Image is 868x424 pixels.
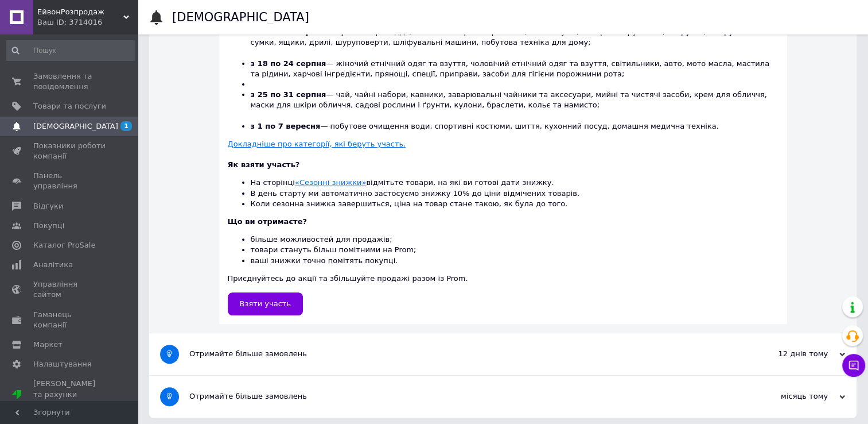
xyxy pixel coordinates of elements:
[37,7,123,17] span: ЕйвонРозпродаж
[228,160,300,169] b: Як взяти участь?
[251,256,779,266] li: ваші знижки точно помітять покупці.
[37,17,138,28] div: Ваш ID: 3714016
[33,340,63,350] span: Маркет
[33,171,106,191] span: Панель управління
[240,299,291,308] span: Взяти участь
[730,349,845,359] div: 12 днів тому
[33,260,73,270] span: Аналітика
[228,292,303,315] a: Взяти участь
[33,379,106,410] span: [PERSON_NAME] та рахунки
[251,90,326,99] b: з 25 по 31 серпня
[33,400,106,410] div: Prom топ
[33,221,64,231] span: Покупці
[251,234,779,245] li: більше можливостей для продажів;
[189,349,730,359] div: Отримайте більше замовлень
[228,140,404,148] u: Докладніше про категорії, які беруть участь
[172,10,309,24] h1: [DEMOGRAPHIC_DATA]
[251,245,779,255] li: товари стануть більш помітними на Prom;
[228,217,307,226] b: Що ви отримаєте?
[251,59,779,79] li: — жіночий етнічний одяг та взуття, чоловічий етнічний одяг та взуття, світильники, авто, мото мас...
[295,178,366,187] a: «Сезонні знижки»
[189,391,730,402] div: Отримайте більше замовлень
[251,122,321,130] b: з 1 по 7 вересня
[33,240,95,250] span: Каталог ProSale
[6,40,135,61] input: Пошук
[33,310,106,330] span: Гаманець компанії
[33,141,106,161] span: Показники роботи компанії
[251,90,779,121] li: — чай, чайні набори, кавники, заварювальні чайники та аксесуари, мийні та чистячі засоби, крем дл...
[251,27,779,59] li: — кухонне приладдя, міські та спортивні рюкзаки, жіночі сукні, набори інструментів, викрутки, інс...
[228,140,406,148] a: Докладніше про категорії, які беруть участь.
[251,121,779,132] li: — побутове очищення води, спортивні костюми, шиття, кухонний посуд, домашня медична техніка.
[842,354,865,377] button: Чат з покупцем
[33,101,106,111] span: Товари та послуги
[251,28,326,36] b: з 11 по 17 серпня
[251,199,779,209] li: Коли сезонна знижка завершиться, ціна на товар стане такою, як була до того.
[251,188,779,199] li: В день старту ми автоматично застосуємо знижку 10% до ціни відмічених товарів.
[33,71,106,92] span: Замовлення та повідомлення
[730,391,845,402] div: місяць тому
[33,279,106,300] span: Управління сайтом
[33,201,63,211] span: Відгуки
[33,121,118,132] span: [DEMOGRAPHIC_DATA]
[251,59,326,68] b: з 18 по 24 серпня
[228,217,779,284] div: Приєднуйтесь до акції та збільшуйте продажі разом із Prom.
[120,121,132,131] span: 1
[33,359,92,369] span: Налаштування
[251,178,779,188] li: На сторінці відмітьте товари, на які ви готові дати знижку.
